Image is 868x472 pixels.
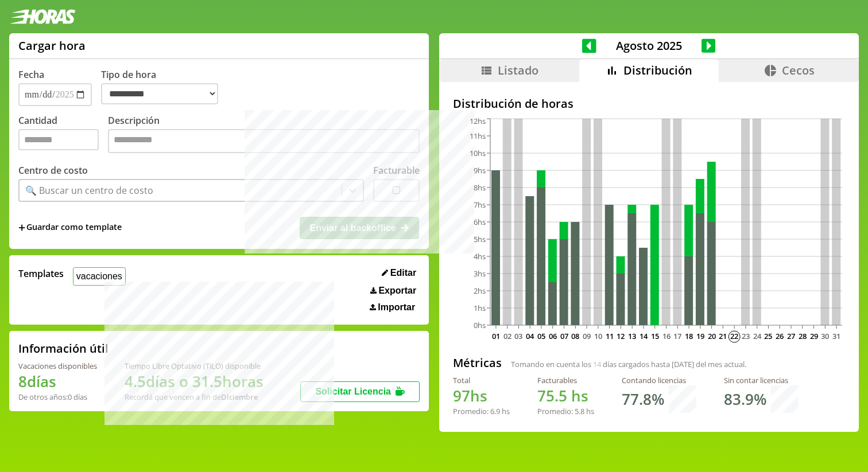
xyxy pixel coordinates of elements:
text: 22 [730,331,738,341]
text: 23 [742,331,750,341]
tspan: 6hs [474,217,486,227]
img: logotipo [9,9,76,24]
h2: Distribución de horas [453,96,845,111]
span: Agosto 2025 [596,38,702,53]
tspan: 10hs [470,148,486,158]
div: Contando licencias [622,375,696,385]
text: 03 [514,331,522,341]
div: Vacaciones disponibles [18,361,97,371]
text: 19 [696,331,704,341]
text: 18 [685,331,693,341]
span: Distribución [623,63,692,78]
text: 09 [583,331,591,341]
span: 75.5 [537,385,567,406]
text: 14 [640,331,648,341]
span: Listado [498,63,538,78]
label: Facturable [373,164,420,177]
button: Exportar [367,285,420,297]
h2: Métricas [453,355,502,370]
button: vacaciones [73,267,126,285]
b: Diciembre [221,392,258,402]
span: + [18,221,25,234]
h1: hs [453,385,510,406]
label: Cantidad [18,114,108,156]
span: Cecos [782,63,815,78]
tspan: 4hs [474,251,486,262]
h2: Información útil [18,341,108,356]
text: 21 [719,331,727,341]
span: Editar [390,268,416,278]
div: Promedio: hs [537,406,594,416]
label: Tipo de hora [101,68,227,106]
h1: 4.5 días o 31.5 horas [125,371,263,392]
h1: hs [537,385,594,406]
div: Sin contar licencias [724,375,799,385]
div: Total [453,375,510,385]
tspan: 0hs [474,320,486,330]
tspan: 11hs [470,131,486,141]
text: 04 [526,331,534,341]
tspan: 8hs [474,182,486,193]
text: 07 [560,331,568,341]
select: Tipo de hora [101,83,218,104]
text: 27 [787,331,795,341]
text: 20 [707,331,715,341]
text: 12 [617,331,625,341]
h1: 8 días [18,371,97,392]
tspan: 1hs [474,303,486,313]
div: De otros años: 0 días [18,392,97,402]
text: 02 [503,331,511,341]
text: 13 [628,331,636,341]
text: 28 [799,331,807,341]
span: Exportar [378,286,416,296]
text: 25 [764,331,772,341]
text: 30 [821,331,829,341]
span: +Guardar como template [18,221,122,234]
text: 24 [753,331,761,341]
span: Tomando en cuenta los días cargados hasta [DATE] del mes actual. [511,359,746,369]
button: Solicitar Licencia [300,381,420,402]
span: 6.9 [490,406,500,416]
textarea: Descripción [108,129,420,153]
text: 10 [594,331,602,341]
text: 01 [492,331,500,341]
tspan: 5hs [474,234,486,244]
div: Tiempo Libre Optativo (TiLO) disponible [125,361,263,371]
label: Centro de costo [18,164,88,177]
button: Editar [378,267,420,279]
span: 5.8 [575,406,584,416]
tspan: 3hs [474,268,486,279]
tspan: 7hs [474,200,486,210]
text: 29 [809,331,817,341]
input: Cantidad [18,129,99,150]
span: Solicitar Licencia [315,387,391,396]
tspan: 9hs [474,165,486,175]
tspan: 12hs [470,116,486,126]
h1: 77.8 % [622,389,664,409]
div: Facturables [537,375,594,385]
text: 31 [832,331,840,341]
label: Descripción [108,114,420,156]
span: Templates [18,267,64,280]
div: Promedio: hs [453,406,510,416]
div: 🔍 Buscar un centro de costo [25,184,153,197]
span: Importar [378,302,415,313]
text: 11 [605,331,613,341]
text: 16 [662,331,670,341]
text: 05 [537,331,545,341]
h1: Cargar hora [18,38,86,53]
span: 97 [453,385,470,406]
label: Fecha [18,68,44,81]
text: 08 [571,331,579,341]
span: 14 [593,359,601,369]
text: 06 [549,331,557,341]
h1: 83.9 % [724,389,766,409]
text: 17 [673,331,681,341]
tspan: 2hs [474,286,486,296]
div: Recordá que vencen a fin de [125,392,263,402]
text: 15 [651,331,659,341]
text: 26 [776,331,784,341]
